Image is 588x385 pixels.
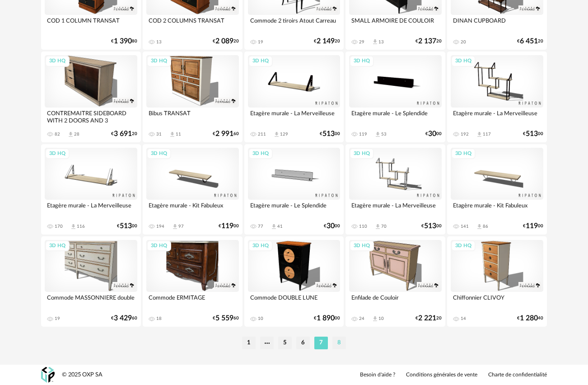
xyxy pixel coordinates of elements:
[451,56,476,67] div: 3D HQ
[451,292,543,310] div: Chiffonnier CLIVOY
[45,292,137,310] div: Commode MASSONNIERE double
[45,108,137,126] div: CONTREMAITRE SIDEBOARD WITH 2 DOORS AND 3 DRAWERS
[374,223,381,230] span: Download icon
[244,52,344,142] a: 3D HQ Etagère murale - La Merveilleuse 211 Download icon 129 €51300
[176,131,181,137] div: 11
[425,131,442,137] div: € 00
[156,316,162,321] div: 18
[147,148,171,160] div: 3D HQ
[111,131,137,137] div: € 20
[406,371,477,379] a: Conditions générales de vente
[372,315,378,322] span: Download icon
[317,315,335,321] span: 1 890
[45,200,137,218] div: Etagère murale - La Merveilleuse
[45,56,70,67] div: 3D HQ
[483,131,491,137] div: 117
[146,108,239,126] div: Bibus TRANSAT
[273,131,280,138] span: Download icon
[147,56,171,67] div: 3D HQ
[345,52,445,142] a: 3D HQ Etagère murale - Le Splendide 119 Download icon 53 €3000
[520,38,538,44] span: 6 451
[111,38,137,44] div: € 80
[523,223,543,229] div: € 00
[55,131,60,137] div: 82
[320,131,340,137] div: € 00
[517,38,543,44] div: € 20
[349,108,442,126] div: Etagère murale - Le Splendide
[314,38,340,44] div: € 20
[296,337,310,349] li: 6
[156,39,162,45] div: 13
[451,148,476,160] div: 3D HQ
[350,56,374,67] div: 3D HQ
[461,316,466,321] div: 14
[248,108,341,126] div: Etagère murale - La Merveilleuse
[114,315,132,321] span: 3 429
[314,315,340,321] div: € 00
[378,316,384,321] div: 10
[169,131,176,138] span: Download icon
[488,371,547,379] a: Charte de confidentialité
[143,144,243,235] a: 3D HQ Etagère murale - Kit Fabuleux 194 Download icon 97 €11900
[359,316,364,321] div: 24
[41,144,141,235] a: 3D HQ Etagère murale - La Merveilleuse 170 Download icon 116 €51300
[350,148,374,160] div: 3D HQ
[324,223,340,229] div: € 00
[526,131,538,137] span: 513
[41,52,141,142] a: 3D HQ CONTREMAITRE SIDEBOARD WITH 2 DOORS AND 3 DRAWERS 82 Download icon 28 €3 69120
[349,15,442,33] div: SMALL ARMOIRE DE COULOIR
[221,223,233,229] span: 119
[248,148,273,160] div: 3D HQ
[213,38,239,44] div: € 20
[523,131,543,137] div: € 00
[476,131,483,138] span: Download icon
[476,223,483,230] span: Download icon
[447,144,547,235] a: 3D HQ Etagère murale - Kit Fabuleux 141 Download icon 86 €11900
[483,224,488,229] div: 86
[70,223,77,230] span: Download icon
[415,38,442,44] div: € 20
[219,223,239,229] div: € 00
[45,240,70,252] div: 3D HQ
[41,236,141,327] a: 3D HQ Commode MASSONNIERE double 19 €3 42960
[359,131,367,137] div: 119
[248,292,341,310] div: Commode DOUBLE LUNE
[271,223,277,230] span: Download icon
[451,200,543,218] div: Etagère murale - Kit Fabuleux
[248,240,273,252] div: 3D HQ
[45,148,70,160] div: 3D HQ
[350,240,374,252] div: 3D HQ
[461,39,466,45] div: 20
[215,131,233,137] span: 2 991
[178,224,184,229] div: 97
[415,315,442,321] div: € 20
[55,316,60,321] div: 19
[111,315,137,321] div: € 60
[517,315,543,321] div: € 40
[280,131,288,137] div: 129
[381,131,387,137] div: 53
[146,15,239,33] div: COD 2 COLUMNS TRANSAT
[349,200,442,218] div: Etagère murale - La Merveilleuse
[359,39,364,45] div: 29
[244,236,344,327] a: 3D HQ Commode DOUBLE LUNE 10 €1 89000
[258,316,263,321] div: 10
[461,131,469,137] div: 192
[213,315,239,321] div: € 60
[360,371,395,379] a: Besoin d'aide ?
[114,131,132,137] span: 3 691
[215,38,233,44] span: 2 089
[147,240,171,252] div: 3D HQ
[428,131,436,137] span: 30
[359,224,367,229] div: 110
[447,52,547,142] a: 3D HQ Etagère murale - La Merveilleuse 192 Download icon 117 €51300
[258,224,263,229] div: 77
[258,131,266,137] div: 211
[67,131,74,138] span: Download icon
[349,292,442,310] div: Enfilade de Couloir
[332,337,346,349] li: 8
[278,337,292,349] li: 5
[258,39,263,45] div: 19
[55,224,63,229] div: 170
[213,131,239,137] div: € 60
